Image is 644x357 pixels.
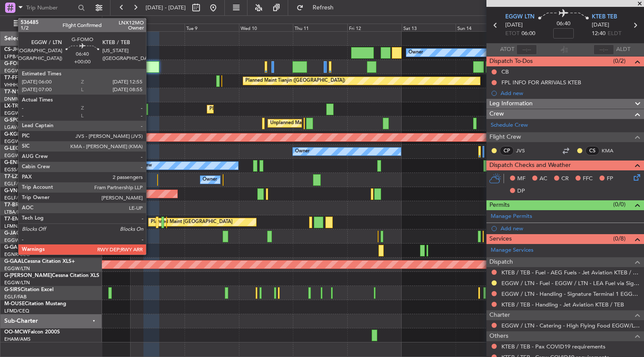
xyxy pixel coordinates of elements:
[489,57,533,66] span: Dispatch To-Dos
[613,57,626,65] span: (0/2)
[585,146,599,155] div: CS
[146,4,186,12] span: [DATE] - [DATE]
[4,231,54,236] a: G-JAGAPhenom 300
[4,146,23,151] span: G-LEGC
[501,79,581,86] div: FPL INFO FOR ARRIVALS KTEB
[4,61,55,66] a: G-FOMOGlobal 6000
[592,30,605,38] span: 12:40
[239,24,293,31] div: Wed 10
[4,61,26,66] span: G-FOMO
[104,17,118,24] div: [DATE]
[4,160,24,165] span: G-ENRG
[185,24,239,31] div: Tue 9
[4,188,25,193] span: G-VNOR
[491,212,532,221] a: Manage Permits
[4,75,19,80] span: T7-FFI
[4,104,50,109] a: LX-TROLegacy 650
[4,245,75,250] a: G-GARECessna Citation XLS+
[4,132,52,137] a: G-KGKGLegacy 600
[501,89,640,97] div: Add new
[4,223,30,229] a: LFMN/NCE
[4,231,24,236] span: G-JAGA
[4,308,29,314] a: LFMD/CEQ
[607,175,613,183] span: FP
[505,13,534,21] span: EGGW LTN
[608,30,621,38] span: ELDT
[501,343,605,350] a: KTEB / TEB - Pax COVID19 requirements
[4,75,43,80] a: T7-FFIFalcon 7X
[4,265,30,272] a: EGGW/LTN
[4,217,21,222] span: T7-EMI
[501,269,640,276] a: KTEB / TEB - Fuel - AEG Fuels - Jet Aviation KTEB / TEB
[209,103,265,116] div: Planned Maint Dusseldorf
[4,330,28,335] span: OO-MCW
[4,167,27,173] a: EGSS/STN
[4,336,30,342] a: EHAM/AMS
[408,46,423,59] div: Owner
[522,30,535,38] span: 06:00
[4,217,57,222] a: T7-EMIHawker 900XP
[489,99,533,109] span: Leg Information
[4,301,25,306] span: M-OUSE
[305,5,341,11] span: Refresh
[4,202,22,208] span: T7-BRE
[505,21,523,30] span: [DATE]
[4,124,27,131] a: LGAV/ATH
[4,330,60,335] a: OO-MCWFalcon 2000S
[517,187,525,196] span: DP
[491,121,528,130] a: Schedule Crew
[4,152,30,159] a: EGGW/LTN
[602,147,621,155] a: KMA
[270,117,409,130] div: Unplanned Maint [GEOGRAPHIC_DATA] ([PERSON_NAME] Intl)
[500,45,514,54] span: ATOT
[592,21,609,30] span: [DATE]
[4,47,52,52] a: CS-JHHGlobal 6000
[489,132,521,142] span: Flight Crew
[4,202,59,208] a: T7-BREChallenger 604
[4,287,21,292] span: G-SIRS
[4,54,27,60] a: LFPB/LBG
[4,146,50,151] a: G-LEGCLegacy 600
[130,24,185,31] div: Mon 8
[489,234,512,244] span: Services
[132,159,152,172] div: No Crew
[4,82,30,88] a: VHHH/HKG
[516,147,535,155] a: JVS
[4,280,30,286] a: EGGW/LTN
[489,331,508,341] span: Others
[4,160,53,165] a: G-ENRGPraetor 600
[613,234,626,243] span: (0/8)
[4,245,24,250] span: G-GARE
[501,322,640,329] a: EGGW / LTN - Catering - High Flying Food EGGW/LTN
[347,24,402,31] div: Fri 12
[4,251,30,258] a: EGNR/CEG
[456,24,510,31] div: Sun 14
[4,209,24,215] a: LTBA/ISL
[4,287,54,292] a: G-SIRSCitation Excel
[4,110,30,116] a: EGGW/LTN
[500,146,514,155] div: CP
[489,109,504,119] span: Crew
[517,175,525,183] span: MF
[4,118,50,123] a: G-SPCYLegacy 650
[540,175,547,183] span: AC
[4,138,30,145] a: EGGW/LTN
[501,301,624,308] a: KTEB / TEB - Handling - Jet Aviation KTEB / TEB
[293,24,347,31] div: Thu 11
[557,20,570,28] span: 06:40
[561,175,569,183] span: CR
[501,225,640,232] div: Add new
[292,1,344,15] button: Refresh
[4,104,23,109] span: LX-TRO
[592,13,617,21] span: KTEB TEB
[501,280,640,287] a: EGGW / LTN - Fuel - EGGW / LTN - LEA Fuel via Signature in EGGW
[501,290,640,297] a: EGGW / LTN - Handling - Signature Terminal 1 EGGW / LTN
[4,132,24,137] span: G-KGKG
[489,310,510,320] span: Charter
[4,174,22,179] span: T7-LZZI
[583,175,593,183] span: FFC
[9,17,93,30] button: All Aircraft
[245,74,345,87] div: Planned Maint Tianjin ([GEOGRAPHIC_DATA])
[4,89,28,95] span: T7-N1960
[4,118,23,123] span: G-SPCY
